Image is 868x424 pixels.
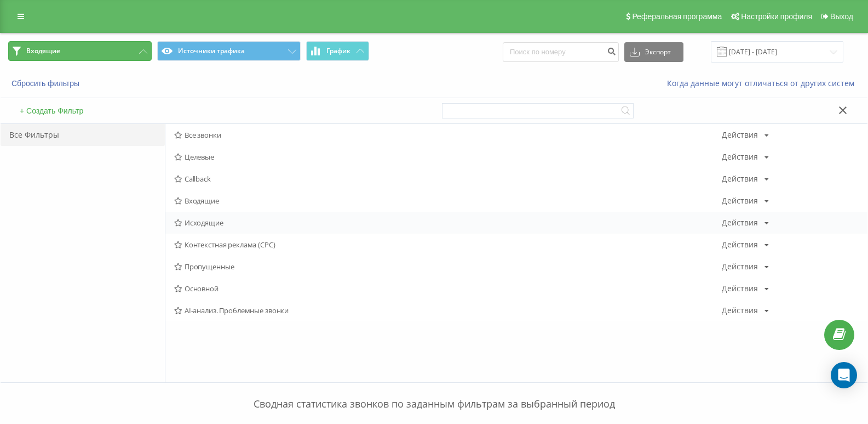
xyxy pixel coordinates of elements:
div: Действия [722,131,758,139]
div: Все Фильтры [1,124,165,146]
span: Входящие [26,47,60,55]
span: Входящие [174,197,722,205]
div: Open Intercom Messenger [831,362,857,388]
div: Действия [722,175,758,183]
span: Пропущенные [174,263,722,270]
span: Выход [830,12,853,21]
span: Реферальная программа [632,12,722,21]
span: Целевые [174,153,722,161]
span: Контекстная реклама (CPC) [174,241,722,248]
span: Исходящие [174,219,722,227]
div: Действия [722,241,758,248]
button: Экспорт [624,42,683,62]
div: Действия [722,197,758,205]
span: График [326,47,350,55]
div: Действия [722,153,758,161]
span: Основной [174,285,722,292]
button: Источники трафика [157,41,301,61]
button: График [306,41,369,61]
span: Callback [174,175,722,183]
span: Настройки профиля [741,12,812,21]
div: Действия [722,263,758,270]
input: Поиск по номеру [503,42,619,62]
button: + Создать Фильтр [16,106,87,116]
p: Сводная статистика звонков по заданным фильтрам за выбранный период [8,375,860,411]
button: Входящие [8,41,152,61]
span: Все звонки [174,131,722,139]
span: AI-анализ. Проблемные звонки [174,307,722,314]
div: Действия [722,285,758,292]
button: Сбросить фильтры [8,78,85,88]
button: Закрыть [835,105,851,117]
div: Действия [722,307,758,314]
div: Действия [722,219,758,227]
a: Когда данные могут отличаться от других систем [667,78,860,88]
